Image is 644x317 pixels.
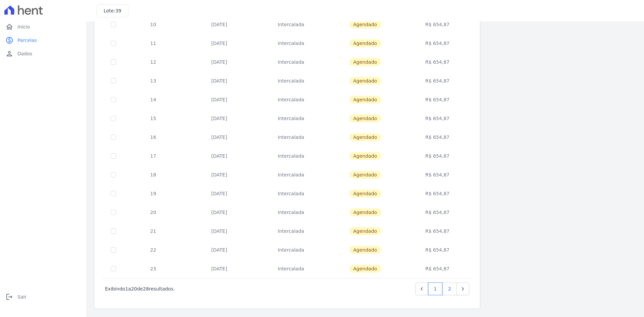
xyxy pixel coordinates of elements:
[182,71,256,90] td: [DATE]
[256,109,326,128] td: Intercalada
[256,53,326,71] td: Intercalada
[349,114,381,122] span: Agendado
[349,133,381,141] span: Agendado
[182,15,256,34] td: [DATE]
[124,109,182,128] td: 15
[405,259,471,278] td: R$ 654,87
[405,34,471,53] td: R$ 654,87
[182,203,256,222] td: [DATE]
[124,222,182,241] td: 21
[405,128,471,147] td: R$ 654,87
[349,190,381,198] span: Agendado
[256,15,326,34] td: Intercalada
[349,265,381,273] span: Agendado
[256,184,326,203] td: Intercalada
[256,259,326,278] td: Intercalada
[17,23,30,30] span: Início
[124,147,182,165] td: 17
[182,53,256,71] td: [DATE]
[457,282,469,295] a: Next
[124,53,182,71] td: 12
[349,246,381,254] span: Agendado
[5,36,13,44] i: paid
[124,90,182,109] td: 14
[256,128,326,147] td: Intercalada
[256,222,326,241] td: Intercalada
[256,90,326,109] td: Intercalada
[124,128,182,147] td: 16
[442,282,457,295] a: 2
[405,241,471,259] td: R$ 654,87
[5,23,13,31] i: home
[115,8,121,13] span: 39
[17,294,26,300] span: Sair
[405,15,471,34] td: R$ 654,87
[256,34,326,53] td: Intercalada
[125,286,128,292] span: 1
[349,39,381,47] span: Agendado
[5,50,13,58] i: person
[349,152,381,160] span: Agendado
[405,222,471,241] td: R$ 654,87
[349,208,381,216] span: Agendado
[104,7,121,14] h3: Lote:
[256,241,326,259] td: Intercalada
[182,90,256,109] td: [DATE]
[405,53,471,71] td: R$ 654,87
[405,71,471,90] td: R$ 654,87
[256,147,326,165] td: Intercalada
[405,165,471,184] td: R$ 654,87
[124,184,182,203] td: 19
[105,285,175,292] p: Exibindo a de resultados.
[182,259,256,278] td: [DATE]
[124,165,182,184] td: 18
[256,71,326,90] td: Intercalada
[415,282,428,295] a: Previous
[3,34,83,47] a: paidParcelas
[349,58,381,66] span: Agendado
[5,293,13,301] i: logout
[256,165,326,184] td: Intercalada
[349,20,381,29] span: Agendado
[131,286,137,292] span: 20
[182,184,256,203] td: [DATE]
[143,286,149,292] span: 28
[349,171,381,179] span: Agendado
[124,15,182,34] td: 10
[182,147,256,165] td: [DATE]
[405,90,471,109] td: R$ 654,87
[349,77,381,85] span: Agendado
[256,203,326,222] td: Intercalada
[182,34,256,53] td: [DATE]
[124,241,182,259] td: 22
[428,282,442,295] a: 1
[124,34,182,53] td: 11
[349,96,381,104] span: Agendado
[17,37,37,44] span: Parcelas
[182,222,256,241] td: [DATE]
[17,50,32,57] span: Dados
[349,227,381,235] span: Agendado
[124,71,182,90] td: 13
[124,203,182,222] td: 20
[405,147,471,165] td: R$ 654,87
[3,47,83,60] a: personDados
[182,165,256,184] td: [DATE]
[3,20,83,34] a: homeInício
[182,128,256,147] td: [DATE]
[3,290,83,304] a: logoutSair
[182,241,256,259] td: [DATE]
[405,203,471,222] td: R$ 654,87
[124,259,182,278] td: 23
[182,109,256,128] td: [DATE]
[405,184,471,203] td: R$ 654,87
[405,109,471,128] td: R$ 654,87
